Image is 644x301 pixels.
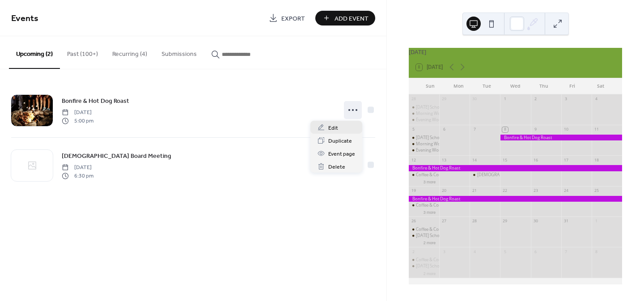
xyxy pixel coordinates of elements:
[409,48,622,56] div: [DATE]
[563,127,569,132] div: 10
[441,157,447,163] div: 13
[533,188,538,193] div: 23
[328,162,345,172] span: Delete
[416,78,445,94] div: Sun
[328,123,338,133] span: Edit
[411,188,416,193] div: 19
[472,157,477,163] div: 14
[533,157,538,163] div: 16
[416,117,449,123] div: Evening Worship
[416,257,460,263] div: Coffee & Conversation
[502,127,508,132] div: 8
[328,149,355,159] span: Event page
[411,127,416,132] div: 5
[409,233,439,238] div: Sunday School
[416,263,443,269] div: [DATE] School
[563,97,569,102] div: 3
[420,239,439,246] button: 2 more
[420,270,439,276] button: 2 more
[416,226,460,232] div: Coffee & Conversation
[502,157,508,163] div: 15
[411,249,416,254] div: 2
[416,147,449,153] div: Evening Worship
[594,188,599,193] div: 25
[409,172,439,178] div: Coffee & Conversation
[409,135,439,140] div: Sunday School
[470,172,500,178] div: Church Board Meeting
[472,188,477,193] div: 21
[409,110,439,116] div: Morning Worship
[409,196,622,202] div: Bonfire & Hot Dog Roast
[409,141,439,147] div: Morning Worship
[530,78,558,94] div: Thu
[416,110,451,116] div: Morning Worship
[563,188,569,193] div: 24
[472,219,477,224] div: 28
[472,97,477,102] div: 30
[262,11,312,25] a: Export
[594,97,599,102] div: 4
[105,36,154,68] button: Recurring (4)
[441,219,447,224] div: 27
[281,14,305,23] span: Export
[558,78,587,94] div: Fri
[594,249,599,254] div: 8
[409,165,622,171] div: Bonfire & Hot Dog Roast
[472,249,477,254] div: 4
[409,263,439,269] div: Sunday School
[533,219,538,224] div: 30
[315,11,375,25] button: Add Event
[500,135,622,140] div: Bonfire & Hot Dog Roast
[472,127,477,132] div: 7
[409,104,439,110] div: Sunday School
[9,36,60,69] button: Upcoming (2)
[328,136,352,146] span: Duplicate
[563,249,569,254] div: 7
[11,10,38,27] span: Events
[62,172,93,180] span: 6:30 pm
[594,219,599,224] div: 1
[420,178,439,185] button: 3 more
[62,109,93,117] span: [DATE]
[441,127,447,132] div: 6
[441,188,447,193] div: 20
[409,226,439,232] div: Coffee & Conversation
[533,97,538,102] div: 2
[411,219,416,224] div: 26
[445,78,473,94] div: Mon
[62,152,171,161] span: [DEMOGRAPHIC_DATA] Board Meeting
[420,208,439,215] button: 3 more
[586,78,615,94] div: Sat
[60,36,105,68] button: Past (100+)
[502,219,508,224] div: 29
[563,219,569,224] div: 31
[416,172,460,178] div: Coffee & Conversation
[409,202,439,208] div: Coffee & Conversation
[62,96,129,106] a: Bonfire & Hot Dog Roast
[473,78,501,94] div: Tue
[416,141,451,147] div: Morning Worship
[502,188,508,193] div: 22
[416,135,443,140] div: [DATE] School
[62,164,93,172] span: [DATE]
[502,97,508,102] div: 1
[62,97,129,106] span: Bonfire & Hot Dog Roast
[533,127,538,132] div: 9
[62,151,171,161] a: [DEMOGRAPHIC_DATA] Board Meeting
[416,233,443,238] div: [DATE] School
[409,257,439,263] div: Coffee & Conversation
[501,78,530,94] div: Wed
[441,97,447,102] div: 29
[594,157,599,163] div: 18
[416,104,443,110] div: [DATE] School
[594,127,599,132] div: 11
[416,202,460,208] div: Coffee & Conversation
[411,97,416,102] div: 28
[563,157,569,163] div: 17
[335,14,369,23] span: Add Event
[409,117,439,123] div: Evening Worship
[441,249,447,254] div: 3
[62,117,93,125] span: 5:00 pm
[154,36,204,68] button: Submissions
